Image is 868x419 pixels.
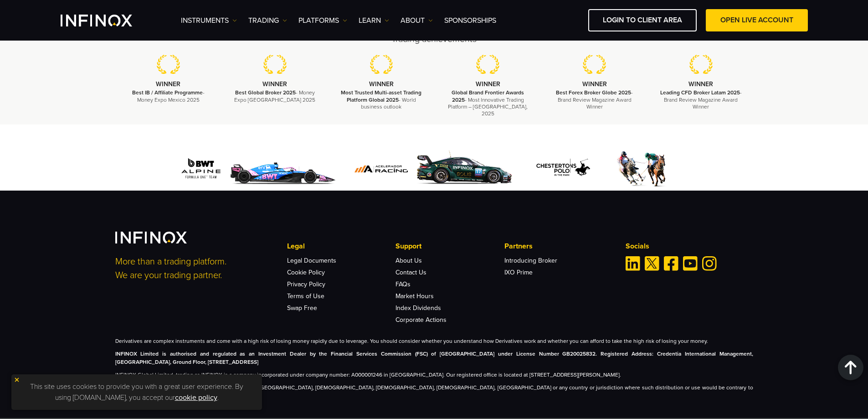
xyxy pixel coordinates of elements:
[115,351,753,365] strong: INFINOX Limited is authorised and regulated as an Investment Dealer by the Financial Services Com...
[626,241,753,252] p: Socials
[287,304,317,312] a: Swap Free
[287,280,325,288] a: Privacy Policy
[181,15,237,26] a: Instruments
[395,257,422,264] a: About Us
[287,257,336,264] a: Legal Documents
[233,89,317,103] p: - Money Expo [GEOGRAPHIC_DATA] 2025
[659,89,743,110] p: - Brand Review Magazine Award Winner
[395,292,434,300] a: Market Hours
[645,256,659,271] a: Twitter
[262,80,287,88] strong: WINNER
[359,15,389,26] a: Learn
[115,337,753,345] p: Derivatives are complex instruments and come with a high risk of losing money rapidly due to leve...
[132,89,203,96] strong: Best IB / Affiliate Programme
[287,292,324,300] a: Terms of Use
[341,89,421,103] strong: Most Trusted Multi-asset Trading Platform Global 2025
[706,9,808,31] a: OPEN LIVE ACCOUNT
[115,383,753,400] p: The information on this site is not directed at residents of [GEOGRAPHIC_DATA], [DEMOGRAPHIC_DATA...
[16,379,257,405] p: This site uses cookies to provide you with a great user experience. By using [DOMAIN_NAME], you a...
[395,316,447,324] a: Corporate Actions
[504,269,533,276] a: IXO Prime
[556,89,631,96] strong: Best Forex Broker Globe 2025
[588,9,697,31] a: LOGIN TO CLIENT AREA
[553,89,637,110] p: - Brand Review Magazine Award Winner
[369,80,394,88] strong: WINNER
[395,269,426,276] a: Contact Us
[235,89,296,96] strong: Best Global Broker 2025
[14,377,20,383] img: yellow close icon
[664,256,678,271] a: Facebook
[582,80,607,88] strong: WINNER
[626,256,640,271] a: Linkedin
[401,15,433,26] a: ABOUT
[115,255,275,282] p: More than a trading platform. We are your trading partner.
[702,256,717,271] a: Instagram
[127,89,211,103] p: - Money Expo Mexico 2025
[115,371,753,379] p: INFINOX Global Limited, trading as INFINOX is a company incorporated under company number: A00000...
[660,89,740,96] strong: Leading CFD Broker Latam 2025
[476,80,500,88] strong: WINNER
[504,257,557,264] a: Introducing Broker
[688,80,713,88] strong: WINNER
[395,241,504,252] p: Support
[683,256,698,271] a: Youtube
[395,304,441,312] a: Index Dividends
[287,241,395,252] p: Legal
[248,15,287,26] a: TRADING
[446,89,530,117] p: - Most Innovative Trading Platform – [GEOGRAPHIC_DATA], 2025
[175,393,217,402] a: cookie policy
[61,15,154,26] a: INFINOX Logo
[339,89,423,110] p: - World business outlook
[504,241,613,252] p: Partners
[444,15,496,26] a: SPONSORSHIPS
[156,80,180,88] strong: WINNER
[298,15,347,26] a: PLATFORMS
[287,269,325,276] a: Cookie Policy
[395,280,411,288] a: FAQs
[452,89,524,103] strong: Global Brand Frontier Awards 2025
